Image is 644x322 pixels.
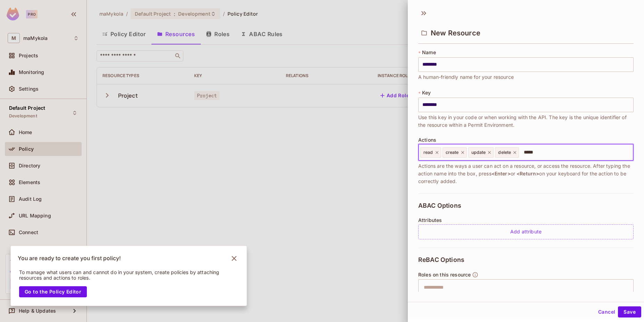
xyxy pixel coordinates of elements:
span: <Enter> [492,171,511,176]
span: <Return> [517,171,539,176]
div: update [468,147,494,158]
span: read [423,150,433,155]
p: To manage what users can and cannot do in your system, create policies by attaching resources and... [19,270,229,281]
div: Add attribute [418,224,634,239]
span: Key [422,90,431,96]
span: create [446,150,459,155]
span: Name [422,50,436,55]
button: Cancel [595,306,618,317]
span: Roles on this resource [418,272,471,278]
span: Attributes [418,217,442,223]
p: You are ready to create you first policy! [18,255,121,262]
span: update [471,150,486,155]
div: delete [495,147,519,158]
div: create [443,147,467,158]
span: Actions [418,137,436,143]
span: ReBAC Options [418,256,464,263]
button: Save [618,306,641,317]
span: Use this key in your code or when working with the API. The key is the unique identifier of the r... [418,114,634,129]
span: A human-friendly name for your resource [418,73,514,81]
span: ABAC Options [418,202,461,209]
div: read [420,147,441,158]
span: New Resource [431,29,480,37]
span: delete [498,150,511,155]
button: Go to the Policy Editor [19,286,87,297]
span: Actions are the ways a user can act on a resource, or access the resource. After typing the actio... [418,162,634,185]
